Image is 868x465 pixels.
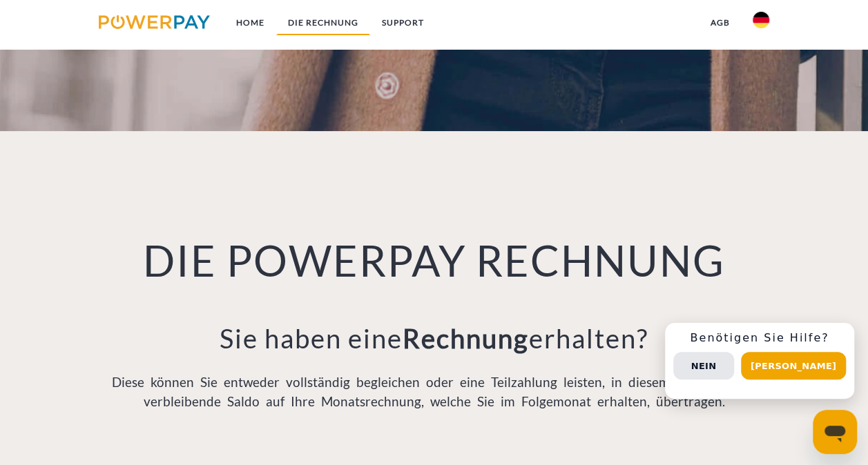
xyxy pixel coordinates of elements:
a: Home [224,10,276,35]
div: Schnellhilfe [665,323,854,399]
a: agb [698,10,741,35]
button: Nein [673,352,734,379]
a: SUPPORT [370,10,436,35]
h1: DIE POWERPAY RECHNUNG [98,235,771,288]
h3: Sie haben eine erhalten? [98,322,771,355]
iframe: Schaltfläche zum Öffnen des Messaging-Fensters [813,410,857,454]
img: logo-powerpay.svg [99,15,210,29]
p: Diese können Sie entweder vollständig begleichen oder eine Teilzahlung leisten, in diesem Fall wi... [98,373,771,412]
b: Rechnung [403,322,529,354]
button: [PERSON_NAME] [741,352,846,379]
h3: Benötigen Sie Hilfe? [673,331,846,345]
img: de [753,12,769,28]
a: DIE RECHNUNG [276,10,370,35]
